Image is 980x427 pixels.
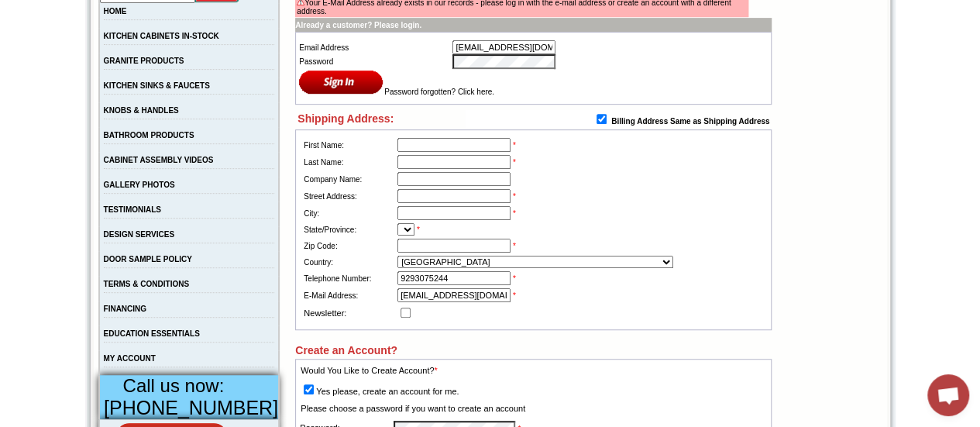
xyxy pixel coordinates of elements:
a: GRANITE PRODUCTS [104,57,184,65]
td: First Name: [302,136,396,153]
a: TERMS & CONDITIONS [104,280,190,288]
td: Last Name: [302,153,396,170]
span: [PHONE_NUMBER] [104,397,278,418]
td: Would You Like to Create Account? [299,363,527,379]
input: Sign In [299,69,383,95]
td: Password [298,54,452,69]
a: KNOBS & HANDLES [104,106,179,115]
a: DOOR SAMPLE POLICY [104,255,192,263]
a: HOME [104,7,127,15]
a: BATHROOM PRODUCTS [104,131,194,139]
td: Country: [302,254,396,270]
td: Street Address: [302,188,396,205]
td: Newsletter: [302,304,396,323]
span: Create an Account? [295,344,397,356]
td: Please choose a password if you want to create an account [299,401,527,417]
a: MY ACCOUNT [104,354,156,363]
a: KITCHEN CABINETS IN-STOCK [104,32,219,40]
a: TESTIMONIALS [104,205,161,214]
a: FINANCING [104,305,147,313]
span: Shipping Address: [297,112,394,125]
a: DESIGN SERVICES [104,230,175,239]
span: Call us now: [123,375,225,396]
a: GALLERY PHOTOS [104,181,175,189]
a: KITCHEN SINKS & FAUCETS [104,81,210,90]
td: Company Name: [302,170,396,188]
td: State/Province: [302,222,396,237]
a: CABINET ASSEMBLY VIDEOS [104,156,214,164]
td: Yes please, create an account for me. [299,381,527,400]
td: Telephone Number: [302,270,396,287]
td: Email Address [298,40,452,54]
td: Zip Code: [302,237,396,254]
a: EDUCATION ESSENTIALS [104,329,200,338]
td: City: [302,205,396,222]
b: Billing Address Same as Shipping Address [611,117,769,126]
td: Already a customer? Please login. [295,18,772,32]
a: Password forgotten? Click here. [384,88,494,96]
div: Open chat [927,374,969,416]
td: E-Mail Address: [302,287,396,304]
